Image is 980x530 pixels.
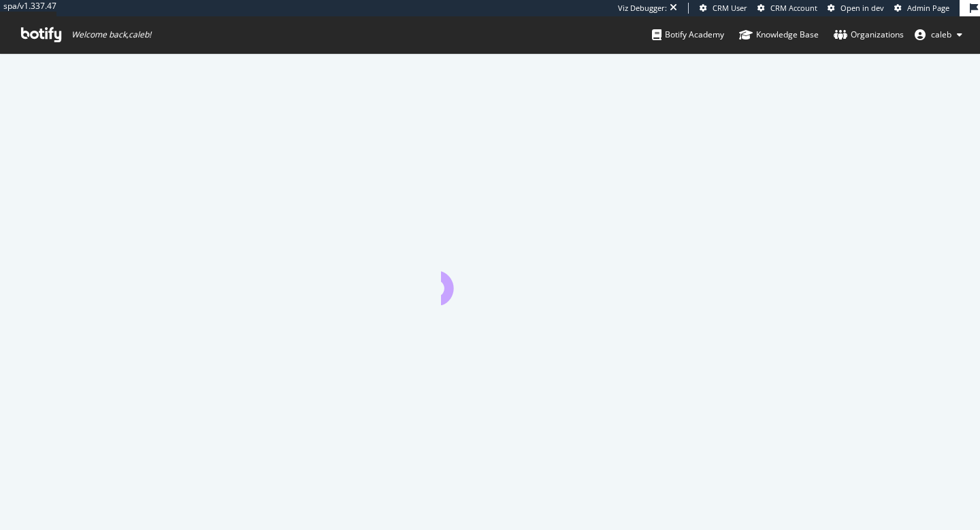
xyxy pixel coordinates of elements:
a: Knowledge Base [739,16,819,53]
span: Open in dev [840,3,884,13]
a: CRM Account [757,3,817,14]
div: Viz Debugger: [618,3,667,14]
a: Open in dev [828,3,884,14]
div: animation [441,256,539,305]
a: CRM User [700,3,747,14]
span: Admin Page [907,3,949,13]
div: Botify Academy [652,28,724,42]
a: Admin Page [894,3,949,14]
div: Knowledge Base [739,28,819,42]
div: Organizations [834,28,904,42]
span: CRM User [713,3,747,13]
span: caleb [931,29,951,40]
span: Welcome back, caleb ! [71,29,151,40]
span: CRM Account [770,3,817,13]
a: Botify Academy [652,16,724,53]
a: Organizations [834,16,904,53]
button: caleb [904,24,973,46]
